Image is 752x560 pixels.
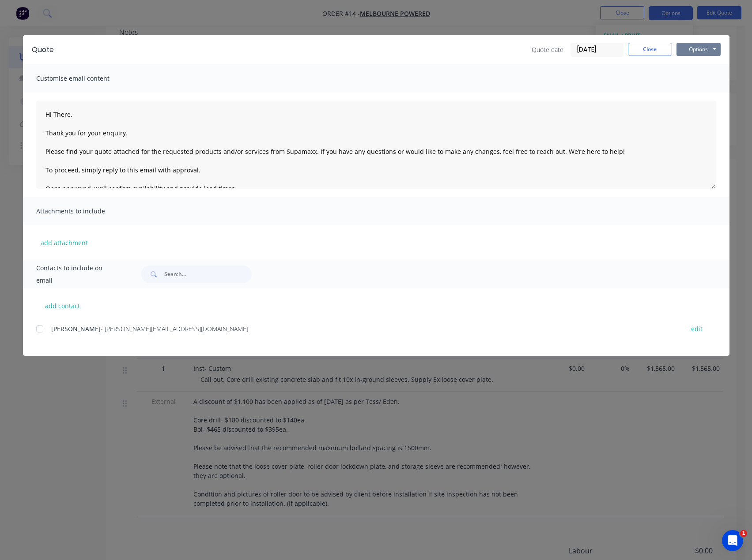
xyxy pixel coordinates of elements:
[36,72,133,85] span: Customise email content
[36,262,120,287] span: Contacts to include on email
[36,101,716,189] textarea: Hi There, Thank you for your enquiry. Please find your quote attached for the requested products ...
[740,530,747,537] span: 1
[51,325,101,333] span: [PERSON_NAME]
[532,45,563,54] span: Quote date
[164,265,252,283] input: Search...
[36,299,89,312] button: add contact
[36,236,92,249] button: add attachment
[676,43,721,56] button: Options
[36,205,133,217] span: Attachments to include
[101,325,248,333] span: - [PERSON_NAME][EMAIL_ADDRESS][DOMAIN_NAME]
[686,323,708,335] button: edit
[628,43,672,56] button: Close
[722,530,743,551] iframe: Intercom live chat
[32,45,54,55] div: Quote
